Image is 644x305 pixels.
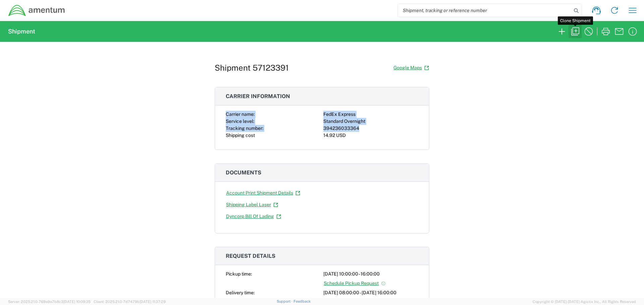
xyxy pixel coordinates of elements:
[293,299,311,303] a: Feedback
[63,300,91,304] span: [DATE] 10:09:35
[226,271,252,277] span: Pickup time:
[393,62,429,74] a: Google Maps
[226,211,281,222] a: Dyncorp Bill Of Lading
[226,187,301,199] a: Account Print Shipment Details
[323,271,418,278] div: [DATE] 10:00:00 - 16:00:00
[323,111,418,118] div: FedEx Express
[398,4,572,17] input: Shipment, tracking or reference number
[226,169,261,176] span: Documents
[323,125,418,132] div: 394236033364
[323,289,418,296] div: [DATE] 08:00:00 - [DATE] 16:00:00
[226,93,290,99] span: Carrier information
[277,299,293,303] a: Support
[226,253,275,259] span: Request details
[8,4,65,17] img: dyncorp
[226,111,255,117] span: Carrier name:
[94,300,166,304] span: Client: 2025.21.0-7d7479b
[226,133,255,138] span: Shipping cost
[215,63,289,73] h1: Shipment 57123391
[140,300,166,304] span: [DATE] 11:37:29
[226,199,278,211] a: Shipping Label Laser
[226,119,254,124] span: Service level:
[226,126,263,131] span: Tracking number:
[226,290,255,295] span: Delivery time:
[8,27,35,35] h2: Shipment
[323,132,418,139] div: 14.92 USD
[323,118,418,125] div: Standard Overnight
[533,299,636,305] span: Copyright © [DATE]-[DATE] Agistix Inc., All Rights Reserved
[8,300,91,304] span: Server: 2025.21.0-769a9a7b8c3
[323,278,386,289] a: Schedule Pickup Request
